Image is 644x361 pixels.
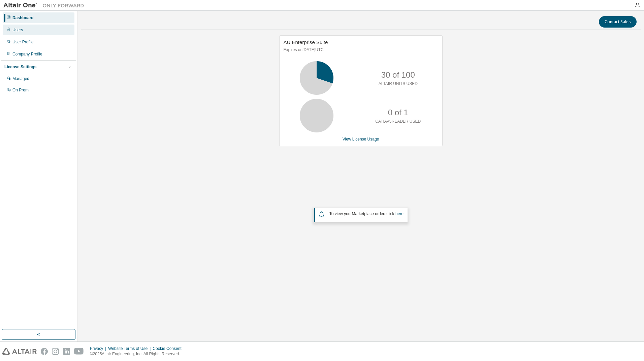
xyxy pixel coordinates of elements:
[108,346,153,351] div: Website Terms of Use
[343,137,379,142] a: View License Usage
[284,39,328,45] span: AU Enterprise Suite
[90,346,108,351] div: Privacy
[41,348,48,355] img: facebook.svg
[329,211,404,216] span: To view your click
[352,211,387,216] em: Marketplace orders
[74,348,84,355] img: youtube.svg
[4,64,36,70] div: License Settings
[12,76,29,81] div: Managed
[599,16,637,28] button: Contact Sales
[381,69,415,81] p: 30 of 100
[63,348,70,355] img: linkedin.svg
[153,346,185,351] div: Cookie Consent
[90,351,186,357] p: © 2025 Altair Engineering, Inc. All Rights Reserved.
[12,51,42,57] div: Company Profile
[3,2,88,9] img: Altair One
[12,27,23,33] div: Users
[12,87,29,93] div: On Prem
[388,107,408,118] p: 0 of 1
[12,39,34,45] div: User Profile
[52,348,59,355] img: instagram.svg
[379,81,418,87] p: ALTAIR UNITS USED
[284,47,437,53] p: Expires on [DATE] UTC
[2,348,37,355] img: altair_logo.svg
[375,119,421,124] p: CATIAV5READER USED
[395,211,404,216] a: here
[12,15,34,21] div: Dashboard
